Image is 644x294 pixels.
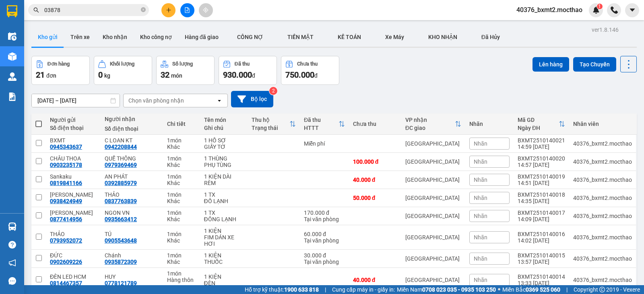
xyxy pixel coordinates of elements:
div: NGUYỄN TRANG [50,191,97,198]
div: 40376_bxmt2.mocthao [573,177,632,183]
div: 50.000 đ [353,195,397,201]
th: Toggle SortBy [401,113,465,135]
img: warehouse-icon [8,32,17,41]
div: Khác [167,259,196,265]
span: kg [104,72,110,79]
img: phone-icon [611,6,618,14]
span: Nhãn [474,277,487,283]
span: Nhãn [474,213,487,219]
div: BXMT2510140014 [518,273,565,280]
div: Số điện thoại [50,125,97,131]
div: 0392885979 [77,35,159,46]
span: close-circle [141,7,146,12]
sup: 2 [269,87,277,95]
div: [GEOGRAPHIC_DATA] [405,277,461,283]
button: caret-down [625,3,639,17]
span: ... [167,283,172,290]
span: Cung cấp máy in - giấy in: [332,285,395,294]
div: 1 món [167,137,196,144]
th: Toggle SortBy [300,113,349,135]
div: HTTT [304,125,339,131]
button: aim [199,3,213,17]
span: Hỗ trợ kỹ thuật: [245,285,319,294]
div: 0837763839 [105,198,137,204]
span: Nhãn [474,158,487,165]
div: 0942208844 [105,144,137,150]
span: Miền Nam [397,285,496,294]
span: Nhãn [474,255,487,262]
strong: 0708 023 035 - 0935 103 250 [422,286,496,293]
div: 0905543648 [105,237,137,244]
div: 0793952072 [50,237,82,244]
div: 0392885979 [105,180,137,186]
span: caret-down [629,6,636,14]
div: 1 HỒ SƠ [204,137,244,144]
div: Chi tiết [167,121,196,127]
span: Nhãn [474,177,487,183]
img: icon-new-feature [592,6,600,14]
button: Hàng đã giao [178,27,225,47]
div: 0945343637 [50,144,82,150]
button: Bộ lọc [231,91,273,107]
span: Gửi: [7,7,19,15]
span: 750.000 [285,70,314,80]
span: aim [203,7,208,13]
button: file-add [180,3,194,17]
div: RÈM [204,180,244,186]
div: Số điện thoại [105,125,159,132]
div: 0819841166 [7,44,71,56]
div: ĐỨC [50,252,97,259]
div: 1 món [167,191,196,198]
div: PHỤ TÙNG [204,162,244,168]
div: 0979369469 [105,162,137,168]
div: Thu hộ [252,117,289,123]
div: 0 [77,46,159,56]
div: AN PHÁT [77,25,159,35]
div: 30.000 đ [304,252,345,259]
div: 1 KIỆN [204,228,244,234]
div: Đơn hàng [47,61,70,67]
img: logo-vxr [7,5,17,17]
div: ĐÔNG LẠNH [204,216,244,222]
span: KẾ TOÁN [338,34,361,40]
div: 170.000 đ [304,210,345,216]
div: Đã thu [304,117,339,123]
button: Chưa thu750.000đ [281,56,339,85]
input: Select a date range. [32,94,120,107]
div: [GEOGRAPHIC_DATA] [405,177,461,183]
div: Tại văn phòng [304,259,345,265]
span: đ [314,72,318,79]
button: Kho gửi [31,27,64,47]
div: 0903235178 [50,162,82,168]
div: THUỐC [204,259,244,265]
span: | [325,285,326,294]
div: 1 món [167,252,196,259]
div: Khác [167,180,196,186]
span: Nhãn [474,195,487,201]
div: 14:02 [DATE] [518,237,565,244]
div: Tên món [204,117,244,123]
button: Khối lượng0kg [94,56,152,85]
div: AN PHÁT [105,173,159,180]
th: Toggle SortBy [514,113,569,135]
div: Nhân viên [573,121,632,127]
span: 930.000 [223,70,252,80]
span: đơn [46,72,56,79]
div: 40.000 đ [353,277,397,283]
span: file-add [184,7,190,13]
div: 0877414956 [50,216,82,222]
div: Số lượng [172,61,193,67]
strong: 0369 525 060 [526,286,560,293]
div: Tại văn phòng [304,216,345,222]
div: 1 món [167,231,196,237]
button: Tạo Chuyến [573,57,616,72]
div: ĐỒ LẠNH [204,198,244,204]
div: QUẾ THÔNG [105,155,159,162]
div: THẢO [50,231,97,237]
div: Ghi chú [204,125,244,131]
div: Chọn văn phòng nhận [128,97,184,105]
div: Ngày ĐH [518,125,559,131]
th: Toggle SortBy [248,113,300,135]
div: [GEOGRAPHIC_DATA] [405,158,461,165]
div: 1 KIỆN [204,273,244,280]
